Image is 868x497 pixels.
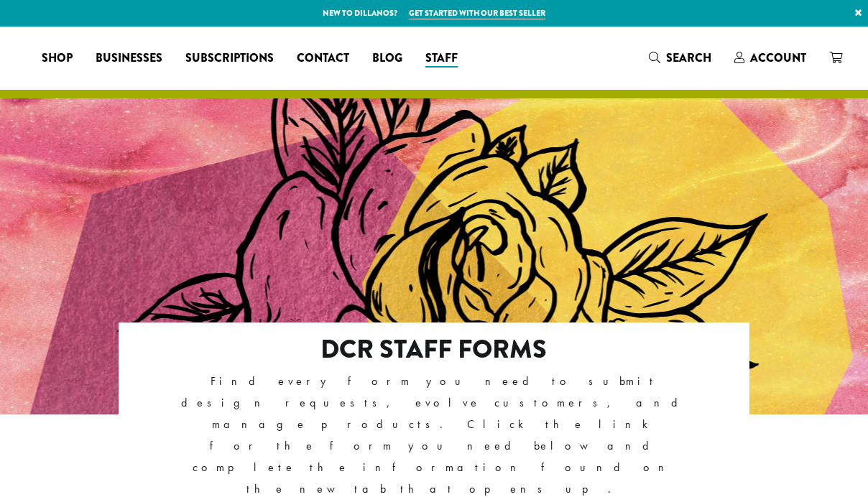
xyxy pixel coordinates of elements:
span: Businesses [96,50,162,68]
a: Shop [30,47,84,70]
a: Get started with our best seller [409,7,545,19]
span: Subscriptions [185,50,274,68]
span: Shop [42,50,73,68]
span: Contact [297,50,349,68]
span: Search [666,50,711,66]
span: Account [750,50,806,66]
a: Staff [414,47,469,70]
span: Blog [372,50,402,68]
span: Staff [425,50,458,68]
a: Search [637,46,723,70]
h2: DCR Staff Forms [181,334,688,365]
